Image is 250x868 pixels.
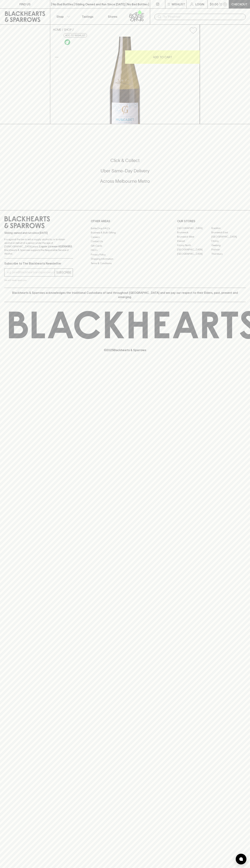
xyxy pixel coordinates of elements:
[39,245,72,248] strong: Liquor License #32064953
[153,55,172,59] p: ADD TO CART
[239,857,243,861] img: bubble-icon
[91,257,159,261] a: Shipping Information
[4,143,246,203] div: Call to action block
[91,252,159,257] a: Privacy Policy
[172,2,185,6] p: Wishlist
[177,226,211,230] a: [GEOGRAPHIC_DATA]
[91,248,159,252] a: FAQ's
[211,230,246,235] a: Brunswick East
[163,14,243,20] input: Try "Pinot noir"
[91,219,159,223] p: OTHER AREAS
[4,158,246,163] h5: Click & Collect
[211,248,246,252] a: Prahran
[210,2,218,6] p: $0.00
[177,252,211,256] a: [GEOGRAPHIC_DATA]
[65,39,70,45] img: Organic
[211,252,246,256] a: Thornbury
[231,2,247,6] p: Checkout
[50,37,200,124] img: 35855.png
[56,270,71,275] p: SUBSCRIBE
[125,50,200,64] button: ADD TO CART
[4,231,73,235] p: Sibling owned and run since [DATE]
[4,238,73,255] p: It is against the law to sell or supply alcohol to, or to obtain alcohol on behalf of a person un...
[91,235,159,239] a: Careers
[211,226,246,230] a: Braddon
[55,269,73,276] button: SUBSCRIBE
[211,243,246,248] a: Geelong
[82,14,93,19] p: Tastings
[4,178,246,184] h5: Across Melbourne Metro
[177,230,211,235] a: Brunswick
[177,239,211,243] a: Elwood
[7,291,243,299] p: Blackhearts & Sparrows acknowledges the traditional Custodians of land throughout [GEOGRAPHIC_DAT...
[224,3,226,5] p: 0
[100,9,125,24] a: Stores
[211,235,246,239] a: [GEOGRAPHIC_DATA]
[7,270,55,275] input: e.g. jane@blackheartsandsparrows.com.au
[75,9,100,24] a: Tastings
[56,14,64,19] p: Shop
[50,9,75,24] button: Shop
[91,231,159,235] a: Business & Bulk Gifting
[53,28,61,31] a: HOME
[91,226,159,230] a: Bottle Drop FAQ's
[195,2,204,6] p: Login
[177,219,246,223] p: OUR STORES
[4,278,73,282] p: We will never spam you
[19,2,31,6] p: FIND US
[108,14,117,19] p: Stores
[4,168,246,174] h5: Uber Same-Day Delivery
[177,235,211,239] a: Brunswick West
[188,26,198,35] button: Add to wishlist
[91,244,159,248] a: Gift Cards
[64,33,87,38] button: Add to wishlist
[4,261,73,266] p: Subscribe to The Blackhearts Newsletter
[91,239,159,244] a: Contact Us
[64,28,72,31] a: SHOP
[91,261,159,265] a: Terms & Conditions
[177,248,211,252] a: [GEOGRAPHIC_DATA]
[211,239,246,243] a: Fitzroy
[64,38,71,46] a: Organic
[177,243,211,248] a: Fitzroy North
